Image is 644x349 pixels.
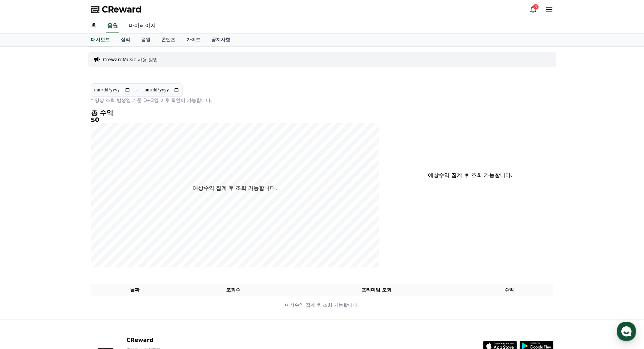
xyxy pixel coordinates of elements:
[288,284,465,296] th: 프리미엄 조회
[91,97,379,104] p: * 영상 조회 발생일 기준 D+3일 이후 확인이 가능합니다.
[206,34,236,46] a: 공지사항
[104,225,113,230] span: 설정
[87,215,130,232] a: 설정
[91,284,179,296] th: 날짜
[404,171,537,179] p: 예상수익 집계 후 조회 가능합니다.
[21,225,25,230] span: 홈
[45,215,87,232] a: 대화
[136,34,156,46] a: 음원
[102,4,142,15] span: CReward
[91,302,553,309] p: 예상수익 집계 후 조회 가능합니다.
[126,336,209,344] p: CReward
[88,34,113,46] a: 대시보드
[193,184,277,192] p: 예상수익 집계 후 조회 가능합니다.
[91,116,379,123] h5: $0
[62,225,70,231] span: 대화
[156,34,181,46] a: 콘텐츠
[2,215,45,232] a: 홈
[533,4,539,9] div: 3
[181,34,206,46] a: 가이드
[123,19,161,33] a: 마이페이지
[465,284,553,296] th: 수익
[135,86,139,94] p: ~
[529,5,537,14] a: 3
[91,4,142,15] a: CReward
[106,19,119,33] a: 음원
[115,34,136,46] a: 실적
[86,19,102,33] a: 홈
[103,56,158,63] a: CrewardMusic 사용 방법
[91,109,379,116] h4: 총 수익
[179,284,287,296] th: 조회수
